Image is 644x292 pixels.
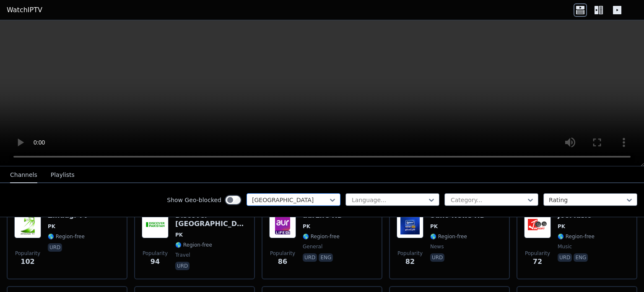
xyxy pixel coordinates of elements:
span: Popularity [143,250,168,257]
span: Popularity [270,250,295,257]
img: aurLife HD [269,211,296,238]
a: WatchIPTV [7,5,42,15]
span: 🌎 Region-free [303,233,340,240]
span: 94 [151,257,160,267]
img: Suno News HD [397,211,423,238]
button: Playlists [51,167,75,183]
button: Channels [10,167,37,183]
span: PK [430,223,438,230]
span: travel [175,252,190,258]
span: Popularity [525,250,550,257]
span: PK [558,223,565,230]
span: 72 [533,257,542,267]
img: JooMusic [524,211,551,238]
span: 🌎 Region-free [430,233,467,240]
span: 🌎 Region-free [48,233,85,240]
span: PK [303,223,310,230]
span: 🌎 Region-free [558,233,595,240]
span: PK [48,223,55,230]
label: Show Geo-blocked [167,196,221,204]
p: urd [303,253,317,262]
span: Popularity [397,250,423,257]
p: urd [175,262,190,270]
span: 82 [405,257,415,267]
h6: Discover [GEOGRAPHIC_DATA] [175,211,247,228]
span: Popularity [15,250,40,257]
span: general [303,243,322,250]
p: urd [558,253,572,262]
span: news [430,243,444,250]
span: PK [175,231,183,238]
span: 🌎 Region-free [175,242,212,248]
p: eng [574,253,588,262]
p: urd [48,243,62,252]
span: music [558,243,572,250]
p: eng [319,253,333,262]
img: Zindagi TV [14,211,41,238]
span: 86 [278,257,287,267]
p: urd [430,253,444,262]
span: 102 [21,257,34,267]
img: Discover Pakistan [142,211,169,238]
